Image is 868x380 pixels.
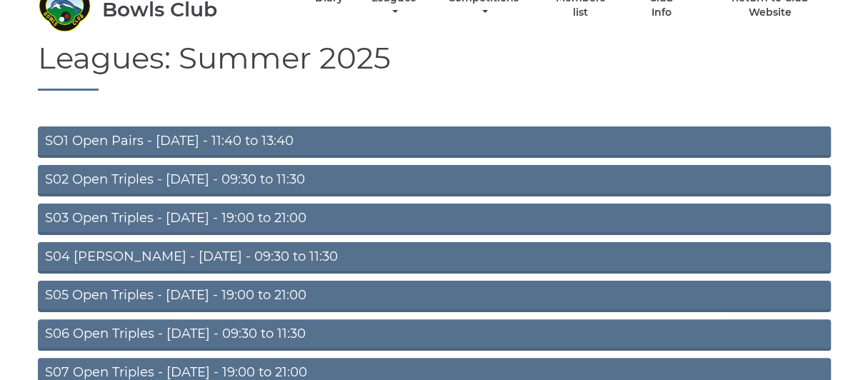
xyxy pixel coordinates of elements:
[38,41,831,91] h1: Leagues: Summer 2025
[38,319,831,351] a: S06 Open Triples - [DATE] - 09:30 to 11:30
[38,281,831,312] a: S05 Open Triples - [DATE] - 19:00 to 21:00
[38,242,831,274] a: S04 [PERSON_NAME] - [DATE] - 09:30 to 11:30
[38,165,831,196] a: S02 Open Triples - [DATE] - 09:30 to 11:30
[38,204,831,235] a: S03 Open Triples - [DATE] - 19:00 to 21:00
[38,126,831,158] a: SO1 Open Pairs - [DATE] - 11:40 to 13:40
